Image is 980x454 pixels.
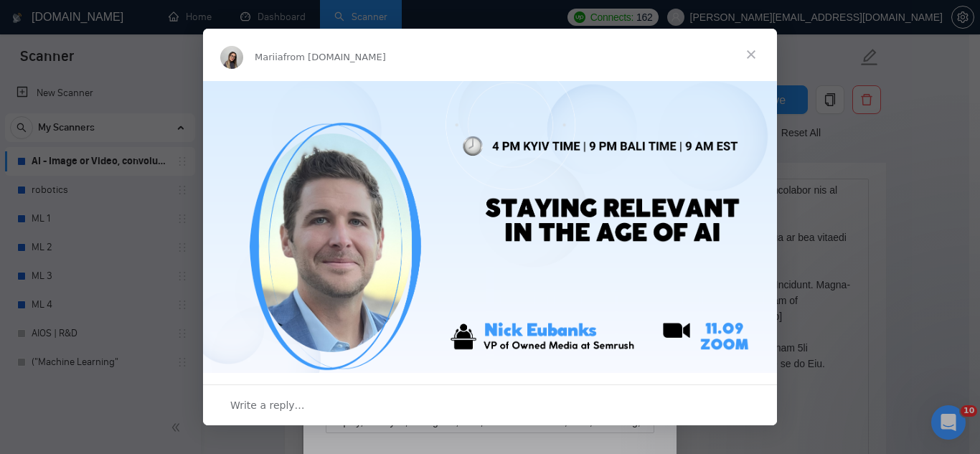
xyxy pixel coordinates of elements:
[203,384,777,425] div: Open conversation and reply
[255,52,283,62] span: Mariia
[725,29,777,80] span: Close
[220,46,243,69] img: Profile image for Mariia
[283,52,386,62] span: from [DOMAIN_NAME]
[230,396,305,415] span: Write a reply…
